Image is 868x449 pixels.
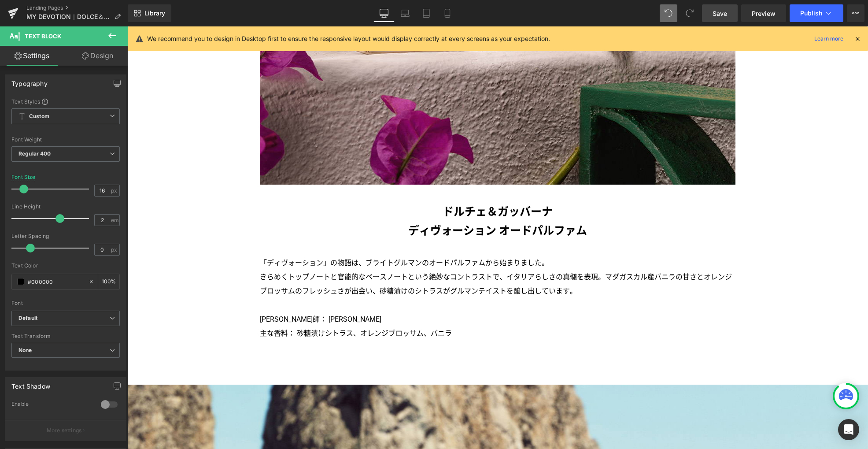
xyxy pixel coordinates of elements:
p: 「ディヴォーション」の物語は、ブライトグルマンのオードパルファムから始まりました。 [133,230,608,244]
a: Preview [741,4,786,22]
span: Library [144,9,165,17]
div: Enable [11,401,92,410]
a: Desktop [373,4,395,22]
a: Mobile [437,4,458,22]
div: Letter Spacing [11,233,120,239]
span: Save [713,9,727,18]
button: More [847,4,864,22]
b: None [18,347,32,353]
div: Typography [11,75,48,87]
span: em [111,217,118,223]
div: Font [11,300,120,306]
span: Text Block [25,33,61,40]
div: Open Intercom Messenger [838,419,859,440]
p: [PERSON_NAME]師： [PERSON_NAME] [133,286,608,300]
h3: ドルチェ＆ガッバーナ [133,176,608,195]
div: % [98,274,119,289]
a: Design [66,46,129,66]
div: Text Shadow [11,378,50,390]
i: Default [18,315,37,322]
b: Regular 400 [18,150,51,157]
b: Custom [29,113,49,120]
p: We recommend you to design in Desktop first to ensure the responsive layout would display correct... [147,34,550,44]
h3: ディヴォーション オードパルファム [133,195,608,214]
div: Text Transform [11,333,120,339]
span: px [111,188,118,193]
span: Publish [800,10,822,17]
div: Font Size [11,174,36,180]
button: Undo [660,4,677,22]
p: きらめくトップノートと官能的なベースノートという絶妙なコントラストで、イタリアらしさの真髄を表現。マダガスカル産バニラの甘さとオレンジブロッサムのフレッシュさが出会い、砂糖漬けのシトラスがグルマ... [133,244,608,272]
a: Landing Pages [26,4,128,11]
div: Text Styles [11,98,120,105]
a: Learn more [811,33,847,44]
div: Text Color [11,263,120,269]
div: Font Weight [11,137,120,143]
div: Line Height [11,204,120,210]
span: px [111,247,118,252]
p: More settings [47,427,82,434]
a: Tablet [416,4,437,22]
a: New Library [128,4,171,22]
button: More settings [5,420,126,441]
button: Redo [681,4,698,22]
input: Color [28,277,84,286]
button: Publish [790,4,843,22]
span: MY DEVOTION｜DOLCE＆GABBANA（[PERSON_NAME]＆ガッバーナ） [26,13,111,20]
span: Preview [752,9,776,18]
p: 主な香料： 砂糖漬けシトラス、オレンジブロッサム、バニラ [133,300,608,314]
a: Laptop [395,4,416,22]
